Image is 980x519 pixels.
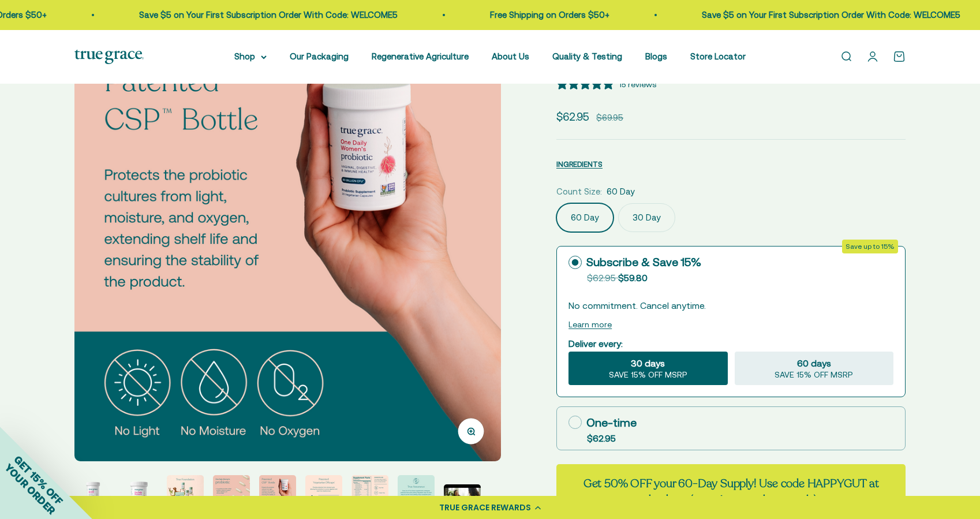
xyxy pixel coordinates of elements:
[2,461,58,517] span: YOUR ORDER
[213,475,250,516] button: Go to item 4
[583,476,879,507] strong: Get 50% OFF your 60-Day Supply! Use code HAPPYGUT at checkout (one-time purchases only).
[692,8,951,22] p: Save $5 on Your First Subscription Order With Code: WELCOME5
[74,475,111,512] img: One Daily Women's Probiotic
[213,475,250,512] img: - 12 quantified and DNA-verified probiotic cultures to support vaginal, digestive, and immune hea...
[645,51,667,61] a: Blogs
[121,475,158,512] img: Daily Probiotic for Women's Vaginal, Digestive, and Immune Support* - 90 Billion CFU at time of m...
[556,160,603,169] span: INGREDIENTS
[74,35,501,461] img: Protects the probiotic cultures from light, moisture, and oxygen, extending shelf life and ensuri...
[492,51,529,61] a: About Us
[290,51,349,61] a: Our Packaging
[556,108,589,125] sale-price: $62.95
[305,475,342,512] img: Provide protection from stomach acid, allowing the probiotics to survive digestion and reach the ...
[259,475,296,512] img: Protects the probiotic cultures from light, moisture, and oxygen, extending shelf life and ensuri...
[12,453,65,507] span: GET 15% OFF
[439,502,531,514] div: TRUE GRACE REWARDS
[167,475,204,512] img: Our full product line provides a robust and comprehensive offering for a true foundation of healt...
[121,475,158,516] button: Go to item 2
[351,475,388,516] button: Go to item 7
[480,10,600,20] a: Free Shipping on Orders $50+
[305,475,342,516] button: Go to item 6
[234,50,267,64] summary: Shop
[596,111,623,125] compare-at-price: $69.95
[398,475,435,516] button: Go to item 8
[607,185,635,199] span: 60 Day
[398,475,435,512] img: Every lot of True Grace supplements undergoes extensive third-party testing. Regulation says we d...
[556,78,656,91] button: 5 stars, 15 ratings
[619,78,656,91] div: 15 reviews
[259,475,296,516] button: Go to item 5
[372,51,469,61] a: Regenerative Agriculture
[556,185,602,199] legend: Count Size:
[556,157,603,171] button: INGREDIENTS
[690,51,746,61] a: Store Locator
[129,8,388,22] p: Save $5 on Your First Subscription Order With Code: WELCOME5
[444,484,481,516] button: Go to item 9
[74,475,111,516] button: Go to item 1
[167,475,204,516] button: Go to item 3
[552,51,622,61] a: Quality & Testing
[351,475,388,512] img: Our probiotics undergo extensive third-party testing at Purity-IQ Inc., a global organization del...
